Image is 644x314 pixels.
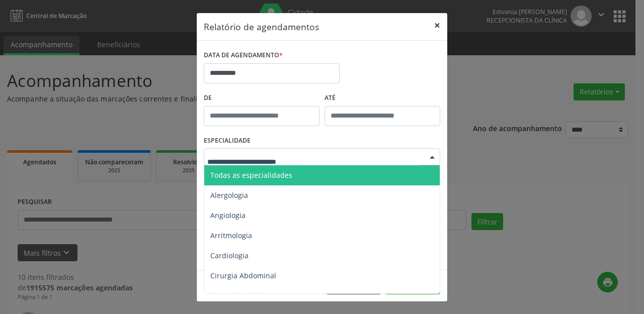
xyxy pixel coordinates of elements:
button: Close [427,13,447,38]
span: Todas as especialidades [210,170,292,180]
span: Arritmologia [210,231,252,240]
h5: Relatório de agendamentos [204,20,319,33]
span: Alergologia [210,190,248,200]
label: DATA DE AGENDAMENTO [204,48,283,63]
span: Cardiologia [210,251,249,260]
span: Cirurgia Abdominal [210,271,276,280]
span: Angiologia [210,211,246,220]
label: De [204,90,319,106]
label: ESPECIALIDADE [204,133,251,149]
label: ATÉ [325,90,440,106]
span: Cirurgia Bariatrica [210,291,272,300]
